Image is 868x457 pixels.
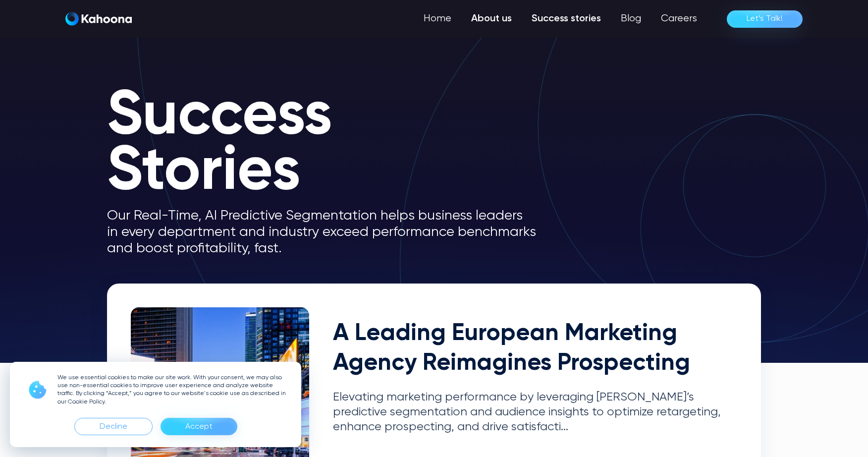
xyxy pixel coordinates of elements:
a: home [65,12,132,26]
p: Our Real-Time, AI Predictive Segmentation helps business leaders in every department and industry... [107,208,553,257]
a: Let’s Talk! [727,10,803,28]
a: Careers [651,9,707,29]
h2: A Leading European Marketing Agency Reimagines Prospecting [333,319,737,378]
a: Blog [611,9,651,29]
a: Home [414,9,461,29]
h1: Success Stories [107,89,553,200]
div: Decline [100,419,127,435]
a: Success stories [522,9,611,29]
div: Let’s Talk! [747,11,783,27]
div: Accept [161,418,237,435]
div: Decline [74,418,153,435]
p: We use essential cookies to make our site work. With your consent, we may also use non-essential ... [57,374,289,406]
img: Kahoona logo white [65,12,132,26]
a: About us [461,9,522,29]
div: Accept [185,419,213,435]
p: Elevating marketing performance by leveraging [PERSON_NAME]’s predictive segmentation and audienc... [333,390,737,434]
